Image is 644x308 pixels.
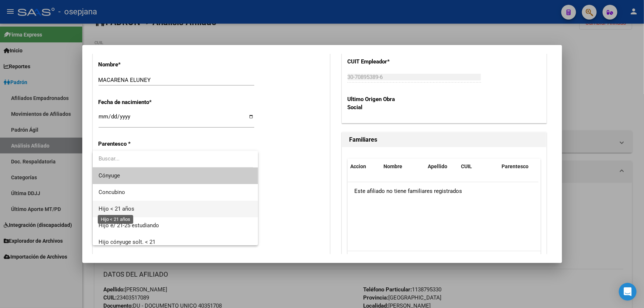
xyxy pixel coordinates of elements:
[93,150,253,167] input: dropdown search
[619,283,637,301] div: Open Intercom Messenger
[99,172,120,179] span: Cónyuge
[99,239,155,245] span: Hijo cónyuge solt. < 21
[99,222,159,229] span: Hijo e/ 21-25 estudiando
[99,189,125,195] span: Concubino
[99,205,134,212] span: Hijo < 21 años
